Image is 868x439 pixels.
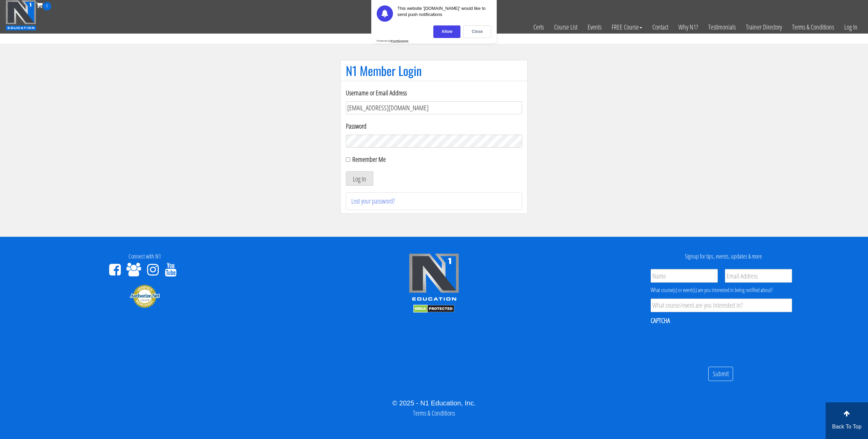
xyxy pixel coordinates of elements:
a: Course List [549,11,583,44]
a: Certs [528,11,549,44]
a: Terms & Conditions [413,408,455,418]
input: Name [651,269,718,283]
div: © 2025 - N1 Education, Inc. [5,398,863,408]
button: Log In [346,171,373,186]
div: Allow [433,25,460,38]
label: Remember Me [352,155,386,164]
label: Username or Email Address [346,88,522,98]
div: Powered by [377,39,409,42]
a: Events [583,11,607,44]
img: Authorize.Net Merchant - Click to Verify [130,284,160,308]
a: Testimonials [703,11,741,44]
a: Terms & Conditions [787,11,839,44]
div: This website '[DOMAIN_NAME]' would like to send push notifications [397,5,491,22]
h4: Connect with N1 [5,253,284,260]
div: Close [463,25,491,38]
label: CAPTCHA [651,316,670,325]
input: Email Address [725,269,792,283]
a: Log In [839,11,863,44]
iframe: reCAPTCHA [651,329,754,356]
h4: Signup for tips, events, updates & more [584,253,863,260]
a: Trainer Directory [741,11,787,44]
a: Why N1? [673,11,703,44]
span: 0 [43,2,51,11]
label: Password [346,121,522,131]
h1: N1 Member Login [346,64,522,77]
img: n1-edu-logo [409,253,459,303]
input: Submit [708,367,733,381]
a: 0 [36,0,51,9]
a: Contact [647,11,673,44]
strong: PushEngage [391,39,408,42]
div: What course(s) or event(s) are you interested in being notified about? [651,286,792,294]
a: FREE Course [607,11,647,44]
img: DMCA.com Protection Status [413,305,454,313]
input: What course/event are you interested in? [651,299,792,312]
a: Lost your password? [351,196,395,206]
